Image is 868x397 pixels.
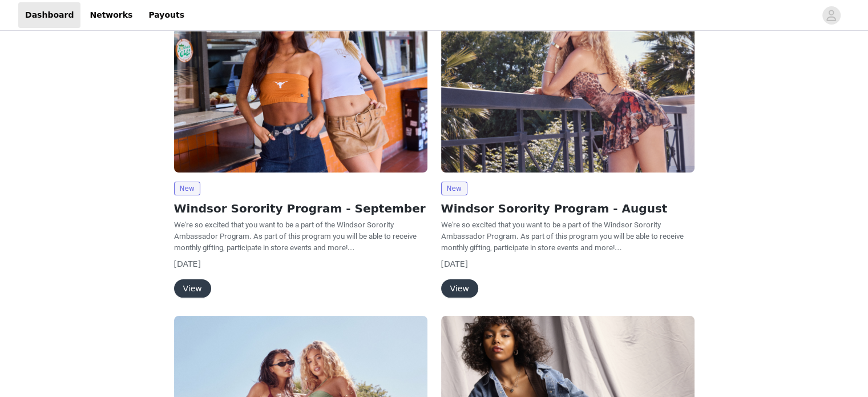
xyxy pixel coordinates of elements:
[441,284,478,293] a: View
[83,2,139,28] a: Networks
[441,220,684,252] span: We're so excited that you want to be a part of the Windsor Sorority Ambassador Program. As part o...
[174,182,200,195] span: New
[174,200,427,217] h2: Windsor Sorority Program - September
[174,284,211,293] a: View
[441,182,467,195] span: New
[441,259,468,268] span: [DATE]
[142,2,191,28] a: Payouts
[174,220,417,252] span: We're so excited that you want to be a part of the Windsor Sorority Ambassador Program. As part o...
[826,6,837,25] div: avatar
[18,2,80,28] a: Dashboard
[174,259,201,268] span: [DATE]
[441,200,695,217] h2: Windsor Sorority Program - August
[174,279,211,298] button: View
[441,279,478,298] button: View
